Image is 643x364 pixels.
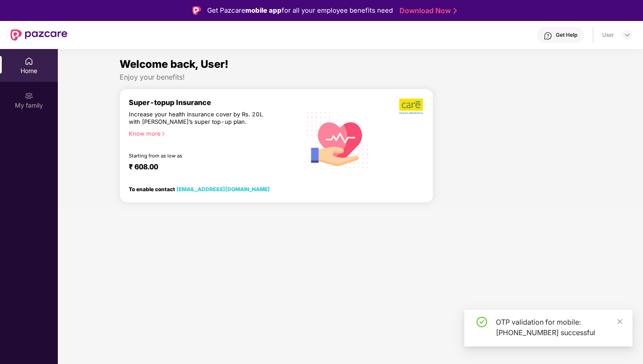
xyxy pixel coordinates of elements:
div: To enable contact [129,186,270,192]
span: Welcome back, User! [120,58,229,70]
div: ₹ 608.00 [129,162,292,173]
img: svg+xml;base64,PHN2ZyB3aWR0aD0iMjAiIGhlaWdodD0iMjAiIHZpZXdCb3g9IjAgMCAyMCAyMCIgZmlsbD0ibm9uZSIgeG... [25,91,33,100]
div: Know more [129,130,296,136]
a: [EMAIL_ADDRESS][DOMAIN_NAME] [177,186,270,192]
img: svg+xml;base64,PHN2ZyBpZD0iSGVscC0zMngzMiIgeG1sbnM9Imh0dHA6Ly93d3cudzMub3JnLzIwMDAvc3ZnIiB3aWR0aD... [544,31,552,40]
span: close [617,318,623,325]
div: Get Pazcare for all your employee benefits need [207,5,393,16]
img: Logo [192,6,201,15]
img: svg+xml;base64,PHN2ZyBpZD0iSG9tZSIgeG1sbnM9Imh0dHA6Ly93d3cudzMub3JnLzIwMDAvc3ZnIiB3aWR0aD0iMjAiIG... [25,57,33,66]
span: check-circle [477,317,487,327]
img: svg+xml;base64,PHN2ZyB4bWxucz0iaHR0cDovL3d3dy53My5vcmcvMjAwMC9zdmciIHhtbG5zOnhsaW5rPSJodHRwOi8vd3... [301,102,375,177]
div: Get Help [556,31,577,38]
div: Increase your health insurance cover by Rs. 20L with [PERSON_NAME]’s super top-up plan. [129,111,263,126]
img: b5dec4f62d2307b9de63beb79f102df3.png [399,98,424,115]
a: Download Now [399,6,454,15]
div: Starting from as low as [129,153,264,159]
div: Super-topup Insurance [129,98,301,107]
img: New Pazcare Logo [11,29,67,41]
strong: mobile app [245,6,282,14]
div: OTP validation for mobile: [PHONE_NUMBER] successful [496,317,622,338]
img: Stroke [453,6,457,15]
div: User [602,31,614,38]
div: Enjoy your benefits! [120,73,581,82]
span: right [161,131,166,136]
img: svg+xml;base64,PHN2ZyBpZD0iRHJvcGRvd24tMzJ4MzIiIHhtbG5zPSJodHRwOi8vd3d3LnczLm9yZy8yMDAwL3N2ZyIgd2... [624,31,631,38]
